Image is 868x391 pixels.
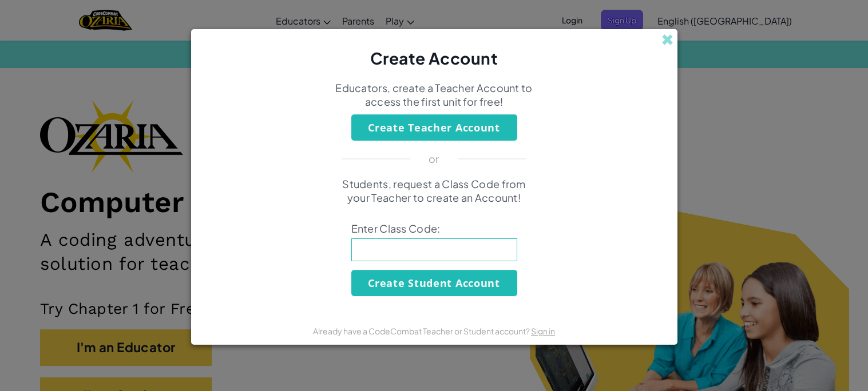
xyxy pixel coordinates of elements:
p: Educators, create a Teacher Account to access the first unit for free! [334,81,534,109]
span: Enter Class Code: [351,222,517,236]
a: Sign in [531,326,555,336]
span: Create Account [370,48,498,68]
p: Students, request a Class Code from your Teacher to create an Account! [334,177,534,205]
button: Create Teacher Account [351,114,517,141]
button: Create Student Account [351,270,517,296]
p: or [429,152,439,166]
span: Already have a CodeCombat Teacher or Student account? [313,326,531,336]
